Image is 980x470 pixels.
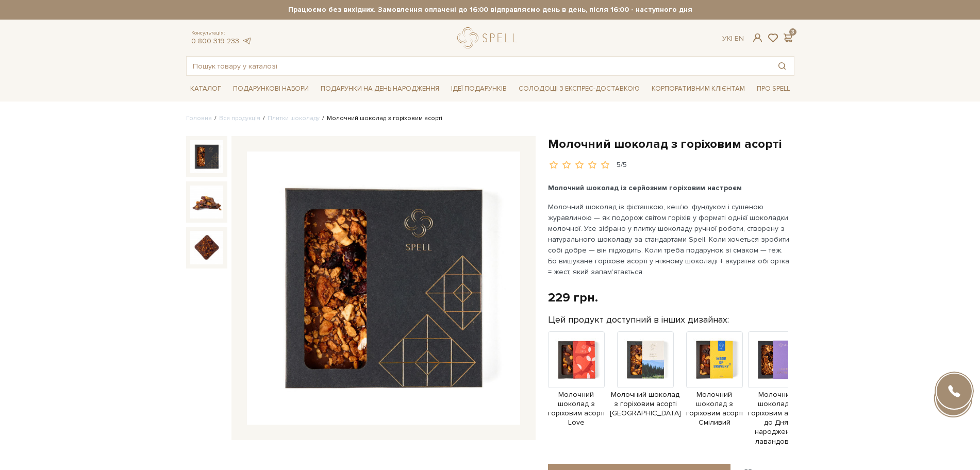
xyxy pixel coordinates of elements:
[186,81,225,97] span: Каталог
[548,331,605,388] img: Продукт
[610,390,681,418] span: Молочний шоколад з горіховим асорті [GEOGRAPHIC_DATA]
[277,5,703,14] strong: Працюємо без вихідних. Замовлення оплачені до 16:00 відправляємо день в день, після 16:00 - насту...
[686,355,743,427] a: Молочний шоколад з горіховим асорті Сміливий
[731,34,733,43] span: |
[247,152,520,425] img: Молочний шоколад з горіховим асорті
[548,290,598,306] div: 229 грн.
[242,37,252,45] a: telegram
[219,114,260,122] a: Вся продукція
[190,140,223,173] img: Молочний шоколад з горіховим асорті
[514,80,644,97] a: Солодощі з експрес-доставкою
[186,114,212,122] a: Головна
[268,114,320,122] a: Плитки шоколаду
[735,34,744,43] a: En
[457,27,522,48] a: logo
[548,390,605,428] span: Молочний шоколад з горіховим асорті Love
[191,37,239,45] a: 0 800 319 233
[617,331,674,388] img: Продукт
[610,355,681,418] a: Молочний шоколад з горіховим асорті [GEOGRAPHIC_DATA]
[190,231,223,264] img: Молочний шоколад з горіховим асорті
[320,114,442,123] li: Молочний шоколад з горіховим асорті
[548,202,790,277] p: Молочний шоколад із фісташкою, кеш’ю, фундуком і сушеною журавлиною — як подорож світом горіхів у...
[317,81,443,97] span: Подарунки на День народження
[191,30,252,37] span: Консультація:
[617,160,627,170] div: 5/5
[229,81,313,97] span: Подарункові набори
[548,136,794,152] h1: Молочний шоколад з горіховим асорті
[548,314,729,326] label: Цей продукт доступний в інших дизайнах:
[686,390,743,428] span: Молочний шоколад з горіховим асорті Сміливий
[748,390,805,446] span: Молочний шоколад з горіховим асорті до Дня народження лавандовий
[753,81,794,97] span: Про Spell
[770,57,794,75] button: Пошук товару у каталозі
[686,331,743,388] img: Продукт
[548,355,605,427] a: Молочний шоколад з горіховим асорті Love
[647,80,749,97] a: Корпоративним клієнтам
[447,81,511,97] span: Ідеї подарунків
[748,331,805,388] img: Продукт
[190,186,223,219] img: Молочний шоколад з горіховим асорті
[548,183,742,192] b: Молочний шоколад із серйозним горіховим настроєм
[748,355,805,446] a: Молочний шоколад з горіховим асорті до Дня народження лавандовий
[187,57,770,75] input: Пошук товару у каталозі
[722,34,744,43] div: Ук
